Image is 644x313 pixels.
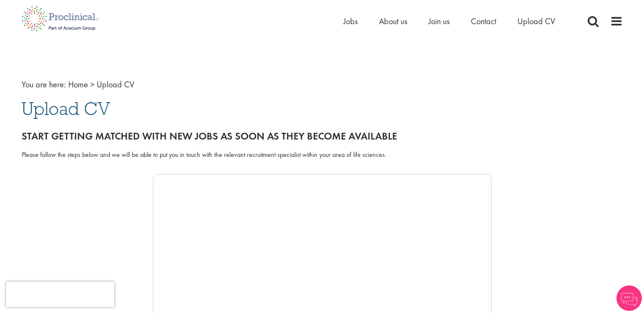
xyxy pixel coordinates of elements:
span: You are here: [22,79,66,90]
span: Upload CV [22,97,111,120]
a: Contact [471,16,496,27]
span: Upload CV [97,79,134,90]
img: Chatbot [616,285,642,311]
a: Upload CV [517,16,555,27]
a: breadcrumb link [68,79,88,90]
a: Join us [428,16,450,27]
iframe: reCAPTCHA [6,282,114,307]
span: > [90,79,94,90]
a: Jobs [343,16,358,27]
div: Please follow the steps below and we will be able to put you in touch with the relevant recruitme... [22,150,623,160]
h2: Start getting matched with new jobs as soon as they become available [22,131,623,142]
a: About us [379,16,407,27]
